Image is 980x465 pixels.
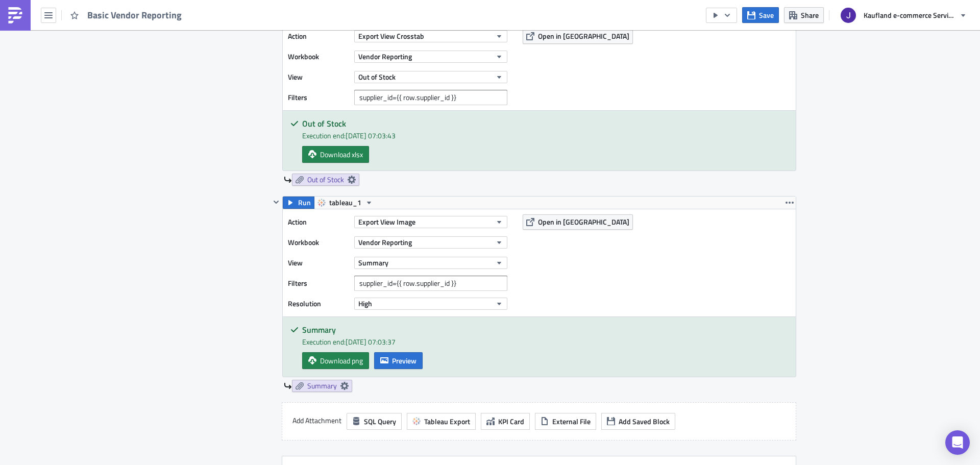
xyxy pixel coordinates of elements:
a: Out of Stock [292,174,359,186]
span: Open in [GEOGRAPHIC_DATA] [538,216,629,227]
a: Summary [292,380,352,392]
button: Hide content [270,196,282,208]
span: Vendor Reporting [358,51,412,62]
button: Run [283,197,314,209]
button: Kaufland e-commerce Services GmbH & Co. KG [835,4,972,27]
span: Download png [320,355,363,366]
span: Basic Vendor Reporting [87,9,183,21]
span: External File [552,416,591,427]
label: Resolution [288,296,349,311]
h5: Out of Stock [302,119,788,128]
button: Summary [354,257,507,269]
img: Avatar [840,7,857,24]
p: In diesem Bericht erhalten Sie Informationen zu Ihrer Performance in verschiedenen Themen, darunt... [4,38,487,46]
div: Execution end: [DATE] 07:03:43 [302,130,788,141]
h5: Summary [302,326,788,334]
label: Add Attachment [292,413,341,428]
button: Open in [GEOGRAPHIC_DATA] [523,29,633,44]
label: View [288,255,349,271]
label: Workbook [288,49,349,64]
label: Action [288,29,349,44]
span: Export View Crosstab [358,31,424,41]
p: Dieser Bericht soll Ihnen die Möglichkeit geben, Ihre Leistung bei uns besser zu verfolgen und di... [4,49,487,57]
a: Download xlsx [302,146,369,163]
span: Add Saved Block [619,416,670,427]
a: Download png [302,352,369,369]
span: Export View Image [358,216,415,227]
img: PushMetrics [7,7,23,23]
label: Action [288,214,349,230]
span: Open in [GEOGRAPHIC_DATA] [538,31,629,41]
span: Share [801,10,819,20]
button: Save [742,7,779,23]
span: Download xlsx [320,149,363,160]
label: Filters [288,90,349,105]
button: Export View Crosstab [354,30,507,42]
button: Add Saved Block [601,413,675,430]
div: Open Intercom Messenger [945,430,970,455]
button: High [354,298,507,310]
span: High [358,298,372,309]
span: Summary [358,257,388,268]
button: Out of Stock [354,71,507,83]
div: Execution end: [DATE] 07:03:37 [302,336,788,347]
button: Open in [GEOGRAPHIC_DATA] [523,214,633,230]
button: tableau_1 [314,197,377,209]
button: SQL Query [347,413,402,430]
p: Bitte antworten Sie nicht auf diese E-Mail. Sollten Sie Fragen zu den Berichten haben, wenden Sie... [4,71,487,80]
label: Workbook [288,235,349,250]
p: +++++++++English Version below +++++++++ [4,4,487,12]
span: Out of Stock [358,71,396,82]
span: Save [759,10,774,20]
button: Export View Image [354,216,507,228]
span: SQL Query [364,416,396,427]
span: Run [298,197,311,209]
label: Filters [288,276,349,291]
button: Preview [374,352,423,369]
p: Mit freundlichen Grüßen [4,83,487,91]
span: Preview [392,355,416,366]
p: anbei finden Sie das neue, wöchentliche “Vendor Reporting” mit Informationen auf Artikel-Ebene, d... [4,27,487,35]
p: Sehr geehrter Lieferant, [4,15,487,23]
span: Tableau Export [424,416,470,427]
span: tableau_1 [329,197,361,209]
button: KPI Card [481,413,530,430]
input: Filter1=Value1&... [354,276,507,291]
span: Kaufland e-commerce Services GmbH & Co. KG [864,10,955,20]
button: External File [535,413,596,430]
button: Vendor Reporting [354,236,507,249]
button: Share [784,7,824,23]
input: Filter1=Value1&... [354,90,507,105]
button: Vendor Reporting [354,51,507,63]
label: View [288,69,349,85]
span: Out of Stock [307,175,344,184]
span: Summary [307,381,337,390]
span: KPI Card [498,416,524,427]
button: Tableau Export [407,413,476,430]
span: Vendor Reporting [358,237,412,248]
